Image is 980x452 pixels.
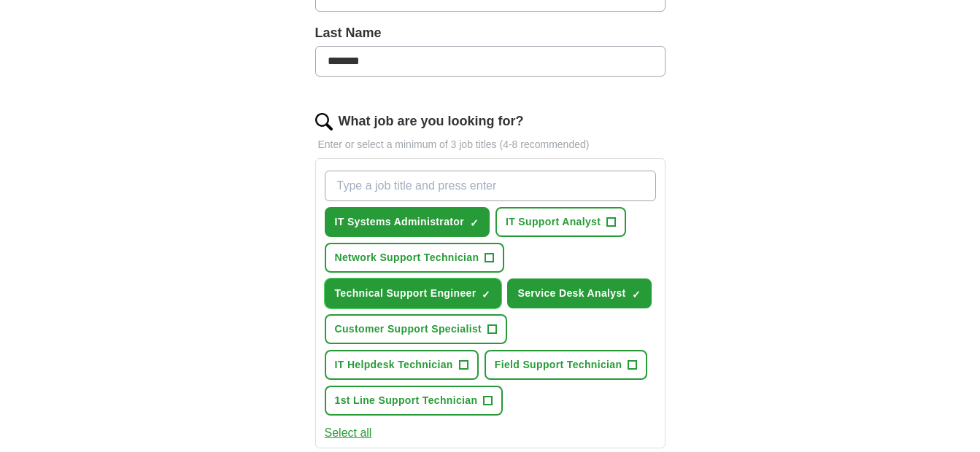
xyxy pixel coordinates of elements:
input: Type a job title and press enter [325,171,656,201]
button: IT Systems Administrator✓ [325,207,490,237]
span: ✓ [470,217,479,229]
button: 1st Line Support Technician [325,386,503,416]
span: ✓ [482,289,490,300]
span: Customer Support Specialist [335,322,482,337]
span: IT Helpdesk Technician [335,357,453,373]
button: Customer Support Specialist [325,314,508,344]
span: 1st Line Support Technician [335,393,478,408]
span: Field Support Technician [495,357,622,373]
button: IT Helpdesk Technician [325,350,479,380]
span: IT Systems Administrator [335,214,464,230]
p: Enter or select a minimum of 3 job titles (4-8 recommended) [315,137,665,152]
button: Field Support Technician [485,350,648,380]
label: What job are you looking for? [339,112,524,131]
span: Service Desk Analyst [517,286,625,301]
span: ✓ [632,289,641,300]
button: IT Support Analyst [495,207,626,237]
img: search.png [315,113,333,130]
label: Last Name [315,23,665,43]
button: Select all [325,424,372,442]
span: Technical Support Engineer [335,286,477,301]
span: IT Support Analyst [506,214,601,230]
button: Network Support Technician [325,243,505,273]
button: Service Desk Analyst✓ [507,278,651,308]
button: Technical Support Engineer✓ [325,278,502,308]
span: Network Support Technician [335,250,479,265]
